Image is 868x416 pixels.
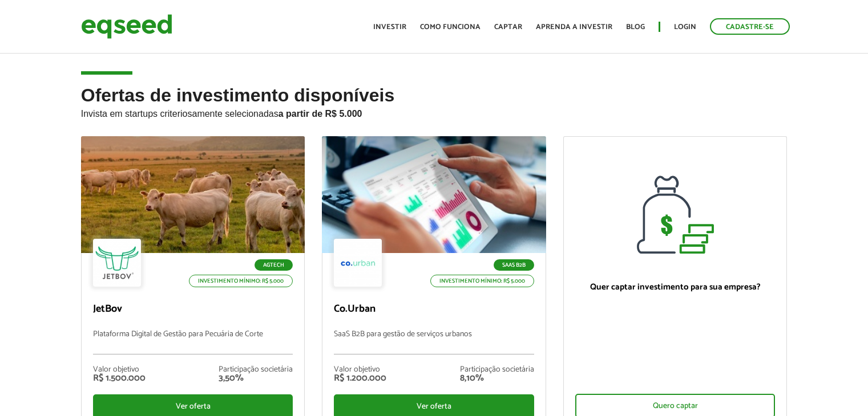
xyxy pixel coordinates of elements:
div: Valor objetivo [93,366,146,374]
p: SaaS B2B [494,259,534,271]
p: JetBov [93,303,293,316]
div: R$ 1.200.000 [334,374,386,383]
div: 8,10% [460,374,534,383]
div: R$ 1.500.000 [93,374,146,383]
img: EqSeed [81,11,172,42]
a: Cadastre-se [710,18,790,35]
p: SaaS B2B para gestão de serviços urbanos [334,330,534,354]
div: Participação societária [460,366,534,374]
div: 3,50% [219,374,293,383]
p: Co.Urban [334,303,534,316]
h2: Ofertas de investimento disponíveis [81,85,788,136]
a: Captar [494,23,522,31]
p: Investimento mínimo: R$ 5.000 [430,275,534,287]
p: Plataforma Digital de Gestão para Pecuária de Corte [93,330,293,354]
a: Login [674,23,696,31]
a: Blog [626,23,645,31]
div: Valor objetivo [334,366,386,374]
a: Como funciona [420,23,481,31]
p: Agtech [255,259,293,271]
div: Participação societária [219,366,293,374]
p: Invista em startups criteriosamente selecionadas [81,105,788,119]
strong: a partir de R$ 5.000 [278,109,362,119]
p: Quer captar investimento para sua empresa? [575,282,776,292]
p: Investimento mínimo: R$ 5.000 [189,275,293,287]
a: Aprenda a investir [536,23,612,31]
a: Investir [373,23,406,31]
